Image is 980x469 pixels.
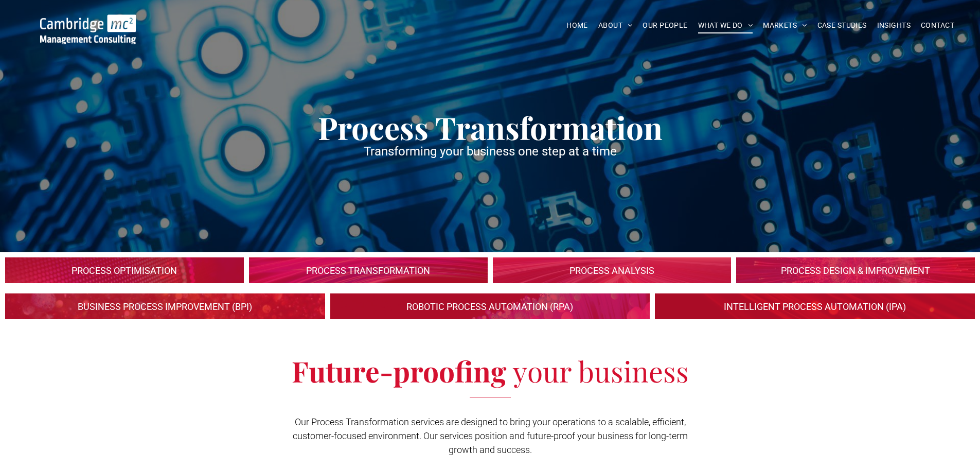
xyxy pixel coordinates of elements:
[292,352,506,390] span: Future-proofing
[758,18,812,33] a: MARKETS
[812,18,872,33] a: CASE STUDIES
[5,293,325,319] a: Process Transformation | PROCESS OPTIMISATION | Cambridge Management Consulting
[40,16,136,27] a: Your Business Transformed | Cambridge Management Consulting
[637,18,692,33] a: OUR PEOPLE
[293,416,688,455] span: Our Process Transformation services are designed to bring your operations to a scalable, efficien...
[736,257,975,283] a: Process Transformation | PROCESS OPTIMISATION | Cambridge Management Consulting
[513,352,689,390] span: your business
[40,14,136,44] img: Go to Homepage
[916,18,959,33] a: CONTACT
[593,18,638,33] a: ABOUT
[249,257,488,283] a: Process Transformation | PROCESS OPTIMISATION | Cambridge Management Consulting
[655,293,975,319] a: Process Transformation | PROCESS OPTIMISATION | Cambridge Management Consulting
[872,18,916,33] a: INSIGHTS
[318,107,663,148] span: Process Transformation
[364,144,617,159] span: Transforming your business one step at a time
[330,293,650,319] a: Process Transformation | PROCESS OPTIMISATION | Cambridge Management Consulting
[693,18,758,33] a: WHAT WE DO
[561,18,593,33] a: HOME
[5,257,244,283] a: Process Transformation | PROCESS OPTIMISATION | Cambridge Management Consulting
[493,257,732,283] a: Process Transformation | PROCESS OPTIMISATION | Cambridge Management Consulting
